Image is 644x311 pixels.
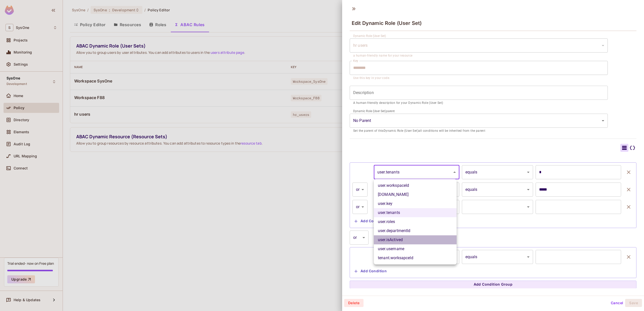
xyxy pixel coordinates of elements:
li: user.departmentId [374,226,457,235]
li: user.key [374,199,457,208]
li: tenant.worksapceId [374,253,457,262]
li: [DOMAIN_NAME] [374,190,457,199]
li: user.username [374,244,457,253]
li: user.isActived [374,235,457,244]
li: user.workspaceId [374,181,457,190]
li: user.roles [374,217,457,226]
li: user.tenants [374,208,457,217]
